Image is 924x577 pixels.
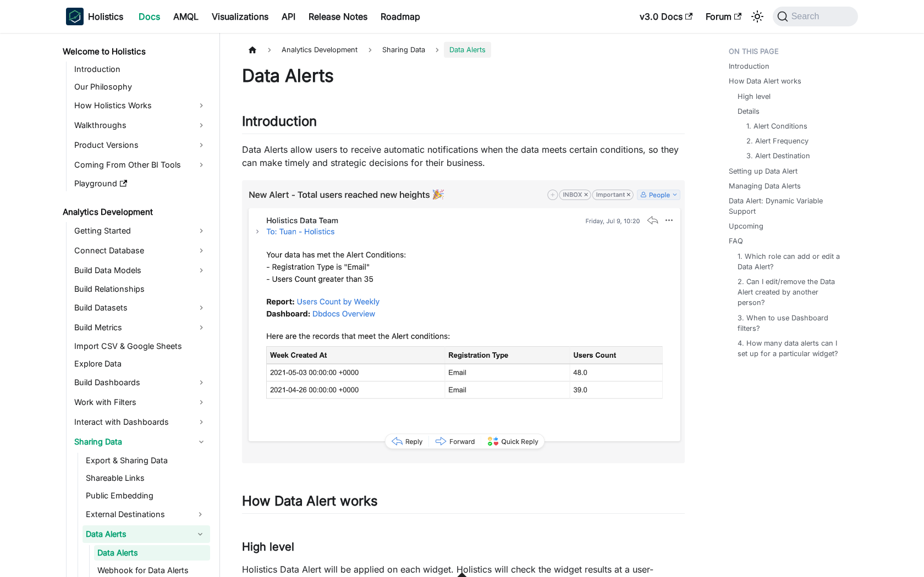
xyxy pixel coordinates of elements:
h1: Data Alerts [242,65,685,87]
a: Analytics Development [59,204,210,220]
a: Public Embedding [82,488,210,503]
a: Welcome to Holistics [59,44,210,59]
a: Build Dashboards [71,374,210,391]
a: How Data Alert works [729,76,801,86]
h2: Introduction [242,113,685,134]
a: Build Data Models [71,262,210,279]
a: Details [738,106,760,116]
a: Import CSV & Google Sheets [71,339,210,354]
span: Sharing Data [377,42,431,58]
a: Product Versions [71,136,210,154]
a: Introduction [729,61,769,71]
span: Analytics Development [276,42,363,58]
button: Collapse sidebar category 'Data Alerts' [190,525,210,543]
a: Playground [71,176,210,191]
h3: High level [242,540,685,554]
a: Roadmap [374,8,427,25]
a: Data Alerts [94,545,210,561]
a: HolisticsHolisticsHolistics [66,8,123,25]
button: Expand sidebar category 'External Destinations' [190,506,210,523]
a: Coming From Other BI Tools [71,156,210,174]
button: Switch between dark and light mode (currently system mode) [749,8,766,25]
a: 1. Alert Conditions [746,121,807,131]
a: 1. Which role can add or edit a Data Alert? [738,251,847,272]
a: Export & Sharing Data [82,453,210,468]
a: External Destinations [82,506,190,523]
a: Docs [132,8,167,25]
a: 3. Alert Destination [746,151,810,161]
a: How Holistics Works [71,97,210,114]
a: Build Datasets [71,299,210,317]
a: FAQ [729,236,743,246]
a: Sharing Data [71,433,210,451]
a: 4. How many data alerts can I set up for a particular widget? [738,338,847,359]
a: 3. When to use Dashboard filters? [738,313,847,334]
a: Data Alert: Dynamic Variable Support [729,196,851,217]
a: Explore Data [71,356,210,371]
a: Getting Started [71,222,210,240]
a: Walkthroughs [71,116,210,134]
p: Data Alerts allow users to receive automatic notifications when the data meets certain conditions... [242,143,685,169]
a: Release Notes [302,8,374,25]
a: Our Philosophy [71,79,210,95]
a: Setting up Data Alert [729,166,798,176]
a: v3.0 Docs [633,8,699,25]
button: Search (Command+K) [773,7,858,26]
b: Holistics [88,10,123,23]
a: AMQL [167,8,205,25]
a: Work with Filters [71,393,210,411]
a: Forum [699,8,748,25]
a: API [275,8,302,25]
a: Connect Database [71,242,210,259]
h2: How Data Alert works [242,493,685,514]
a: 2. Alert Frequency [746,136,809,146]
a: Build Metrics [71,319,210,336]
a: Managing Data Alerts [729,181,801,191]
a: Visualizations [205,8,275,25]
a: Data Alerts [82,525,190,543]
img: Example of an email alert [242,180,685,463]
a: 2. Can I edit/remove the Data Alert created by another person? [738,276,847,308]
span: Search [788,12,826,21]
a: Upcoming [729,221,763,231]
nav: Breadcrumbs [242,42,685,58]
nav: Docs sidebar [55,33,220,577]
img: Holistics [66,8,84,25]
a: Introduction [71,62,210,77]
a: Home page [242,42,263,58]
a: Interact with Dashboards [71,413,210,431]
span: Data Alerts [444,42,491,58]
a: High level [738,91,771,102]
a: Build Relationships [71,281,210,297]
a: Shareable Links [82,470,210,486]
